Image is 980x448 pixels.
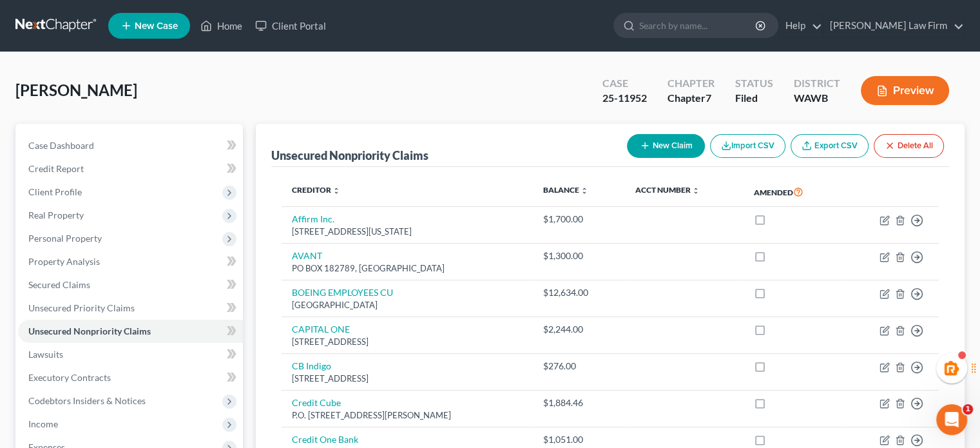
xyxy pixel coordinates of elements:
[292,226,523,238] div: [STREET_ADDRESS][US_STATE]
[28,233,102,244] span: Personal Property
[28,326,151,336] span: Unsecured Nonpriority Claims
[791,134,869,158] a: Export CSV
[602,76,647,91] div: Case
[735,76,773,91] div: Status
[194,14,249,37] a: Home
[18,297,243,320] a: Unsecured Priority Claims
[292,360,331,371] a: CB Indigo
[668,76,715,91] div: Chapter
[543,213,614,226] div: $1,700.00
[249,14,332,37] a: Client Portal
[28,186,82,197] span: Client Profile
[292,287,393,298] a: BOEING EMPLOYEES CU
[292,409,523,422] div: P.O. [STREET_ADDRESS][PERSON_NAME]
[18,157,243,180] a: Credit Report
[602,91,647,106] div: 25-11952
[691,187,699,195] i: unfold_more
[639,14,757,37] input: Search by name...
[18,343,243,366] a: Lawsuits
[15,81,137,99] span: [PERSON_NAME]
[543,286,614,299] div: $12,634.00
[706,92,711,104] span: 7
[292,397,341,408] a: Credit Cube
[668,91,715,106] div: Chapter
[28,279,90,290] span: Secured Claims
[292,373,523,385] div: [STREET_ADDRESS]
[271,148,428,163] div: Unsecured Nonpriority Claims
[861,76,949,105] button: Preview
[794,76,840,91] div: District
[936,404,967,435] iframe: Intercom live chat
[543,396,614,409] div: $1,884.46
[28,302,135,313] span: Unsecured Priority Claims
[292,213,334,224] a: Affirm Inc.
[28,140,94,151] span: Case Dashboard
[18,134,243,157] a: Case Dashboard
[28,395,146,406] span: Codebtors Insiders & Notices
[28,418,58,429] span: Income
[135,21,178,31] span: New Case
[543,360,614,373] div: $276.00
[28,256,100,267] span: Property Analysis
[292,324,350,335] a: CAPITAL ONE
[823,14,964,37] a: [PERSON_NAME] Law Firm
[18,250,243,273] a: Property Analysis
[292,250,322,261] a: AVANT
[963,404,973,414] span: 1
[779,14,822,37] a: Help
[332,187,340,195] i: unfold_more
[874,134,944,158] button: Delete All
[543,185,588,195] a: Balance unfold_more
[543,249,614,262] div: $1,300.00
[581,187,588,195] i: unfold_more
[28,372,111,383] span: Executory Contracts
[28,349,63,360] span: Lawsuits
[28,209,84,220] span: Real Property
[543,323,614,336] div: $2,244.00
[292,336,523,348] div: [STREET_ADDRESS]
[292,434,358,445] a: Credit One Bank
[744,177,841,207] th: Amended
[292,299,523,311] div: [GEOGRAPHIC_DATA]
[543,433,614,446] div: $1,051.00
[735,91,773,106] div: Filed
[794,91,840,106] div: WAWB
[292,185,340,195] a: Creditor unfold_more
[292,262,523,275] div: PO BOX 182789, [GEOGRAPHIC_DATA]
[18,320,243,343] a: Unsecured Nonpriority Claims
[627,134,705,158] button: New Claim
[28,163,84,174] span: Credit Report
[18,366,243,389] a: Executory Contracts
[635,185,699,195] a: Acct Number unfold_more
[18,273,243,297] a: Secured Claims
[710,134,785,158] button: Import CSV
